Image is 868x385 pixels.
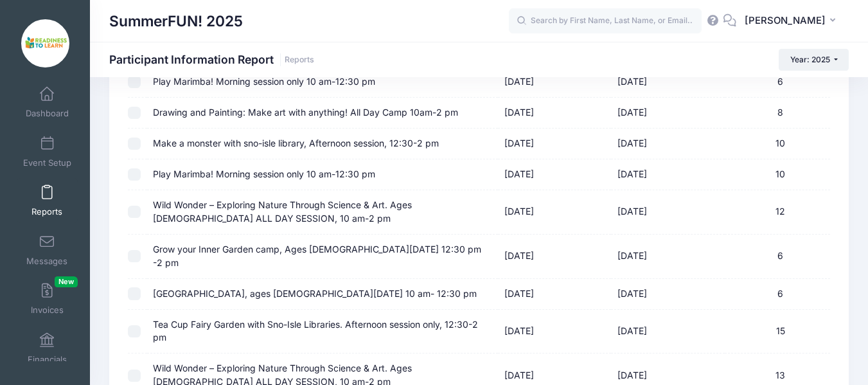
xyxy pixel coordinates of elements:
a: InvoicesNew [17,276,78,321]
span: New [55,276,78,287]
input: Search by First Name, Last Name, or Email... [509,8,702,34]
a: Reports [17,178,78,223]
td: [DATE] [498,67,612,98]
span: Financials [28,354,67,365]
span: [PERSON_NAME] [745,13,826,28]
td: Play Marimba! Morning session only 10 am-12:30 pm [147,67,498,98]
td: 6 [725,67,830,98]
td: [DATE] [611,98,725,129]
button: Year: 2025 [779,49,849,71]
td: Make a monster with sno-isle library, Afternoon session, 12:30-2 pm [147,129,498,159]
td: 10 [725,129,830,159]
button: [PERSON_NAME] [736,6,849,36]
a: Dashboard [17,80,78,125]
a: Reports [285,55,314,65]
span: Messages [26,256,67,267]
td: [DATE] [498,279,612,310]
td: 10 [725,159,830,190]
td: [DATE] [498,310,612,354]
td: 8 [725,98,830,129]
span: Event Setup [23,157,71,168]
td: 6 [725,279,830,310]
td: [DATE] [498,159,612,190]
td: [DATE] [498,129,612,159]
img: SummerFUN! 2025 [21,19,69,67]
a: Event Setup [17,129,78,174]
td: 12 [725,190,830,235]
a: Messages [17,228,78,273]
td: [GEOGRAPHIC_DATA], ages [DEMOGRAPHIC_DATA][DATE] 10 am- 12:30 pm [147,279,498,310]
td: Play Marimba! Morning session only 10 am-12:30 pm [147,159,498,190]
td: [DATE] [611,310,725,354]
span: Dashboard [26,109,69,120]
td: [DATE] [611,159,725,190]
h1: Participant Information Report [109,53,314,66]
td: 15 [725,310,830,354]
td: [DATE] [498,190,612,235]
td: [DATE] [611,279,725,310]
td: [DATE] [611,129,725,159]
a: Financials [17,326,78,371]
td: Drawing and Painting: Make art with anything! All Day Camp 10am-2 pm [147,98,498,129]
td: 6 [725,235,830,279]
span: Year: 2025 [790,55,830,64]
td: [DATE] [611,67,725,98]
h1: SummerFUN! 2025 [109,6,243,36]
td: [DATE] [611,190,725,235]
span: Reports [31,207,62,218]
td: Grow your Inner Garden camp, Ages [DEMOGRAPHIC_DATA][DATE] 12:30 pm -2 pm [147,235,498,279]
span: Invoices [31,305,64,316]
td: Tea Cup Fairy Garden with Sno-Isle Libraries. Afternoon session only, 12:30-2 pm [147,310,498,354]
td: [DATE] [498,98,612,129]
td: [DATE] [498,235,612,279]
td: Wild Wonder – Exploring Nature Through Science & Art. Ages [DEMOGRAPHIC_DATA] ALL DAY SESSION, 10... [147,190,498,235]
td: [DATE] [611,235,725,279]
